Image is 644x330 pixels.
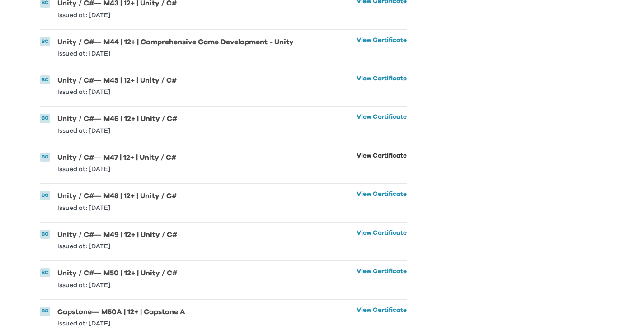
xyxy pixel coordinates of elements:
p: Issued at: [DATE] [57,128,177,134]
a: View Certificate [357,307,407,327]
p: Issued at: [DATE] [57,205,177,211]
p: BC [42,153,48,161]
a: View Certificate [357,153,407,172]
h6: Unity / C# — M47 | 12+ | Unity / C# [57,153,176,163]
h6: Unity / C# — M49 | 12+ | Unity / C# [57,230,177,240]
p: BC [42,269,48,277]
p: BC [42,115,48,122]
p: BC [42,231,48,238]
a: View Certificate [357,191,407,211]
p: Issued at: [DATE] [57,166,176,172]
p: Issued at: [DATE] [57,89,177,95]
a: View Certificate [357,230,407,250]
p: BC [42,307,48,315]
a: View Certificate [357,114,407,134]
h6: Unity / C# — M48 | 12+ | Unity / C# [57,191,177,201]
a: View Certificate [357,75,407,95]
h6: Unity / C# — M50 | 12+ | Unity / C# [57,268,177,278]
h6: Unity / C# — M46 | 12+ | Unity / C# [57,114,177,124]
p: BC [42,76,48,84]
p: Issued at: [DATE] [57,243,177,250]
p: Issued at: [DATE] [57,12,177,19]
p: BC [42,38,48,46]
a: View Certificate [357,268,407,288]
h6: Capstone — M50A | 12+ | Capstone A [57,307,185,317]
p: Issued at: [DATE] [57,51,294,57]
p: Issued at: [DATE] [57,282,177,288]
h6: Unity / C# — M45 | 12+ | Unity / C# [57,75,177,85]
p: Issued at: [DATE] [57,321,185,327]
h6: Unity / C# — M44 | 12+ | Comprehensive Game Development - Unity [57,37,294,47]
p: BC [42,192,48,200]
a: View Certificate [357,37,407,57]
